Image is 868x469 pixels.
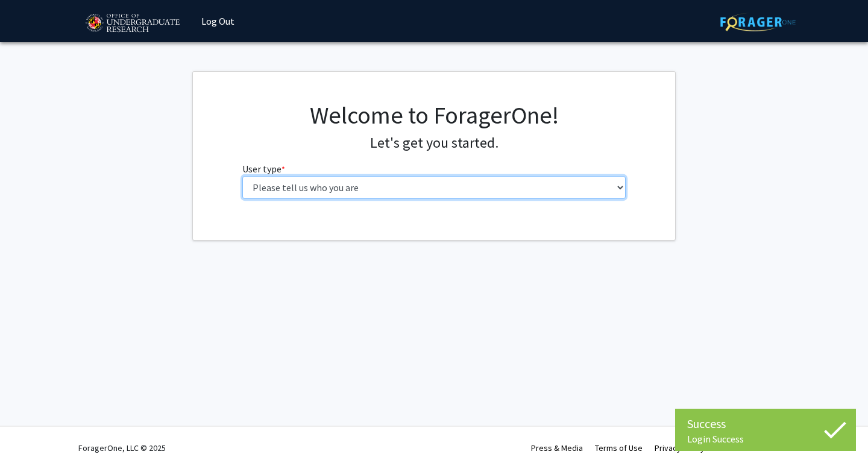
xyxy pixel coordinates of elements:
div: Success [687,415,844,433]
h1: Welcome to ForagerOne! [242,101,626,130]
a: Privacy Policy [655,442,705,453]
label: User type [242,162,285,176]
a: Press & Media [531,442,583,453]
img: ForagerOne Logo [720,13,796,31]
a: Terms of Use [595,442,643,453]
div: Login Success [687,433,844,445]
div: ForagerOne, LLC © 2025 [78,427,166,469]
iframe: Chat [9,415,51,460]
img: University of Maryland Logo [81,8,183,39]
h4: Let's get you started. [242,134,626,152]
